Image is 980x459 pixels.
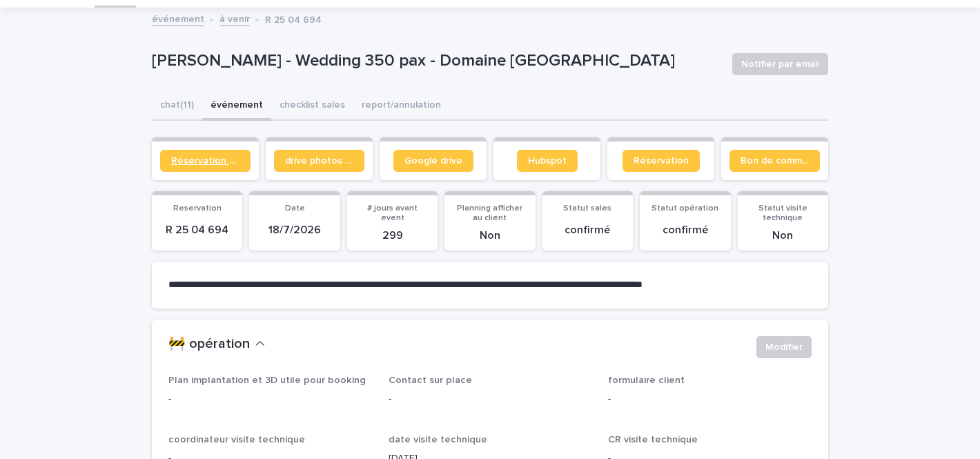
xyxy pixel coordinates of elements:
a: drive photos coordinateur [274,150,364,172]
button: chat (11) [152,92,202,121]
span: Contact sur place [389,375,472,385]
p: Non [453,229,527,242]
a: Réservation [623,150,700,172]
span: Google drive [404,156,462,166]
span: Réservation [634,156,689,166]
span: drive photos coordinateur [285,156,353,166]
span: Statut sales [563,204,611,213]
span: Statut visite technique [758,204,807,222]
span: Plan implantation et 3D utile pour booking [168,375,366,385]
span: Statut opération [651,204,718,213]
span: Planning afficher au client [457,204,522,222]
h2: 🚧 opération [168,336,250,353]
a: à venir [219,10,250,26]
span: Réservation client [171,156,239,166]
button: checklist sales [271,92,353,121]
span: Date [285,204,305,213]
p: R 25 04 694 [160,224,234,237]
button: report/annulation [353,92,449,121]
button: 🚧 opération [168,336,265,353]
span: Hubspot [528,156,567,166]
p: confirmé [551,224,625,237]
span: Reservation [173,204,222,213]
button: événement [202,92,271,121]
p: R 25 04 694 [265,11,322,26]
span: date visite technique [389,435,487,445]
span: CR visite technique [608,435,698,445]
a: Réservation client [160,150,251,172]
p: - [168,392,372,407]
p: 18/7/2026 [257,224,331,237]
span: Notifier par email [741,57,819,71]
p: - [608,392,812,407]
p: 299 [355,229,429,242]
p: confirmé [648,224,722,237]
p: Non [746,229,820,242]
span: coordinateur visite technique [168,435,305,445]
button: Notifier par email [732,53,828,75]
a: Bon de commande [729,150,820,172]
a: événement [152,10,204,26]
p: - [389,392,592,407]
span: Modifier [765,340,803,354]
a: Google drive [393,150,473,172]
span: formulaire client [608,375,685,385]
button: Modifier [756,336,812,358]
span: Bon de commande [741,156,809,166]
a: Hubspot [517,150,578,172]
p: [PERSON_NAME] - Wedding 350 pax - Domaine [GEOGRAPHIC_DATA] [152,51,721,71]
span: # jours avant event [367,204,418,222]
